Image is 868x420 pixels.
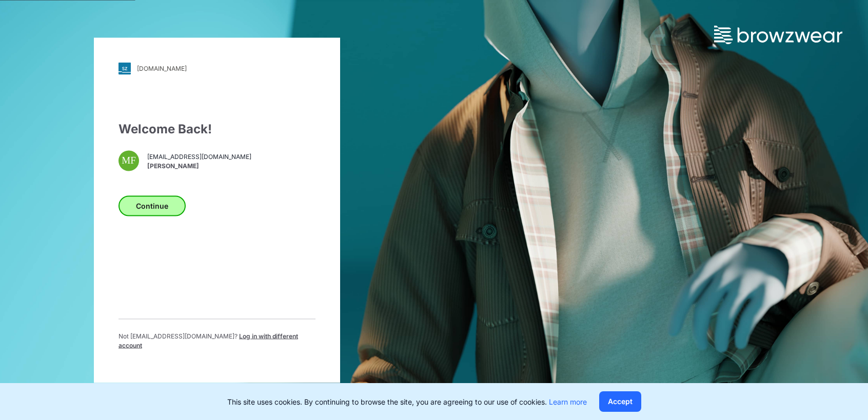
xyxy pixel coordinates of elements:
[119,62,131,74] img: svg+xml;base64,PHN2ZyB3aWR0aD0iMjgiIGhlaWdodD0iMjgiIHZpZXdCb3g9IjAgMCAyOCAyOCIgZmlsbD0ibm9uZSIgeG...
[119,195,186,216] button: Continue
[227,396,587,407] p: This site uses cookies. By continuing to browse the site, you are agreeing to our use of cookies.
[714,26,842,44] img: browzwear-logo.73288ffb.svg
[147,152,251,162] span: [EMAIL_ADDRESS][DOMAIN_NAME]
[119,150,139,171] div: MF
[599,391,641,412] button: Accept
[119,119,315,138] div: Welcome Back!
[119,62,315,74] a: [DOMAIN_NAME]
[549,397,587,406] a: Learn more
[137,65,187,72] div: [DOMAIN_NAME]
[147,162,251,171] span: [PERSON_NAME]
[119,331,315,350] p: Not [EMAIL_ADDRESS][DOMAIN_NAME] ?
